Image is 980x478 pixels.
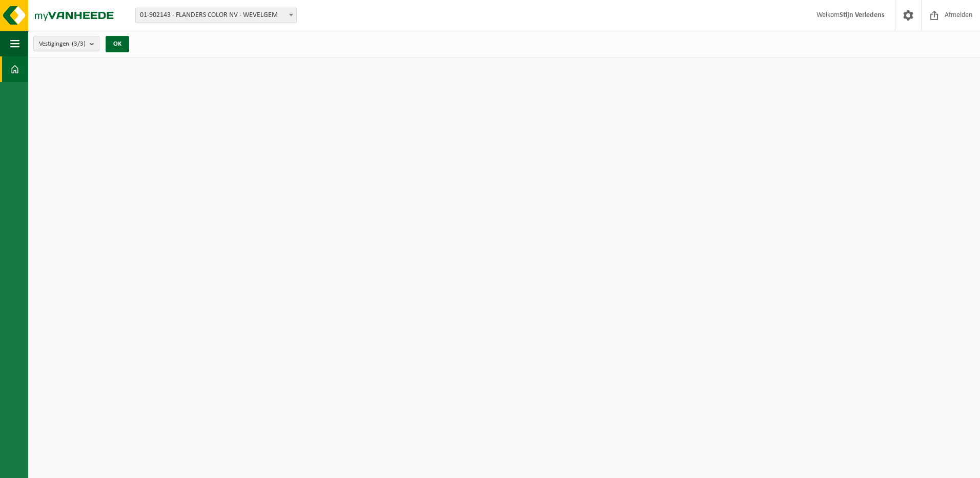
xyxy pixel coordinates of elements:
span: Vestigingen [39,36,86,52]
span: 01-902143 - FLANDERS COLOR NV - WEVELGEM [135,8,297,23]
button: OK [106,36,129,52]
button: Vestigingen(3/3) [33,36,99,51]
span: 01-902143 - FLANDERS COLOR NV - WEVELGEM [136,8,296,23]
strong: Stijn Verledens [840,11,885,19]
count: (3/3) [72,41,86,47]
